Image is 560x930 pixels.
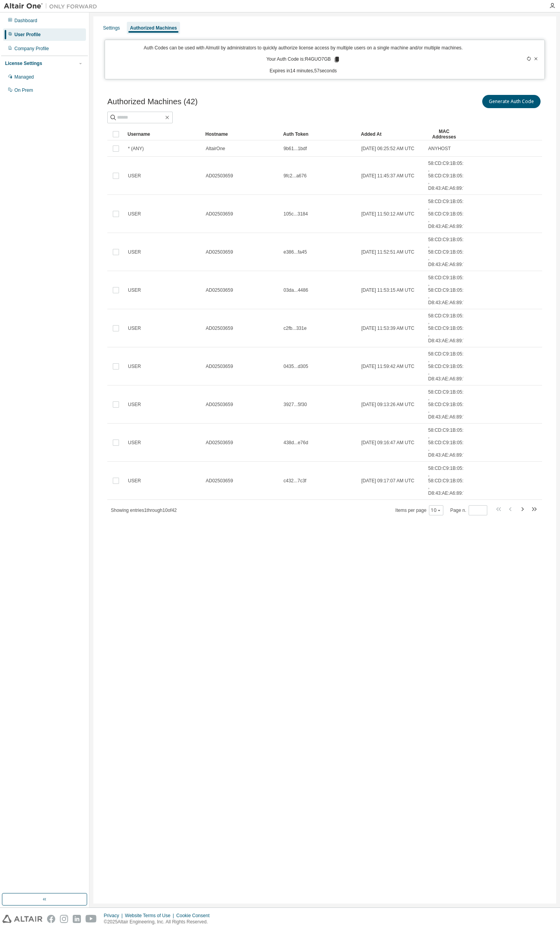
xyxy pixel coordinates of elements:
[205,128,277,140] div: Hostname
[4,2,101,10] img: Altair One
[128,145,144,152] span: * (ANY)
[47,915,55,923] img: facebook.svg
[361,401,415,408] span: [DATE] 09:13:26 AM UTC
[206,145,225,152] span: AltairOne
[110,45,497,51] p: Auth Codes can be used with Almutil by administrators to quickly authorize license access by mult...
[361,478,415,484] span: [DATE] 09:17:07 AM UTC
[128,363,141,370] span: USER
[428,145,451,152] span: ANYHOST
[128,401,141,408] span: USER
[428,465,469,496] span: 58:CD:C9:1B:05:2B , 58:CD:C9:1B:05:2C , D8:43:AE:A6:89:7B
[428,160,469,191] span: 58:CD:C9:1B:05:2B , 58:CD:C9:1B:05:2C , D8:43:AE:A6:89:7B
[283,173,306,179] span: 9fc2...a676
[110,68,497,74] p: Expires in 14 minutes, 57 seconds
[431,507,441,513] button: 10
[130,25,177,31] div: Authorized Machines
[428,427,469,458] span: 58:CD:C9:1B:05:2B , 58:CD:C9:1B:05:2C , D8:43:AE:A6:89:7B
[14,74,34,80] div: Managed
[128,325,141,331] span: USER
[2,915,42,923] img: altair_logo.svg
[206,363,233,370] span: AD02503659
[361,287,415,293] span: [DATE] 11:53:15 AM UTC
[283,211,308,217] span: 105c...3184
[14,18,37,24] div: Dashboard
[450,505,487,515] span: Page n.
[14,87,33,93] div: On Prem
[128,128,199,140] div: Username
[428,275,469,306] span: 58:CD:C9:1B:05:2B , 58:CD:C9:1B:05:2C , D8:43:AE:A6:89:7B
[104,919,214,925] p: © 2025 Altair Engineering, Inc. All Rights Reserved.
[176,912,214,919] div: Cookie Consent
[14,46,49,52] div: Company Profile
[361,440,415,446] span: [DATE] 09:16:47 AM UTC
[206,287,233,293] span: AD02503659
[14,32,40,38] div: User Profile
[428,389,469,420] span: 58:CD:C9:1B:05:2B , 58:CD:C9:1B:05:2C , D8:43:AE:A6:89:7B
[60,915,68,923] img: instagram.svg
[395,505,443,515] span: Items per page
[206,325,233,331] span: AD02503659
[283,401,307,408] span: 3927...5f30
[5,60,42,67] div: License Settings
[206,249,233,255] span: AD02503659
[428,198,469,229] span: 58:CD:C9:1B:05:2B , 58:CD:C9:1B:05:2C , D8:43:AE:A6:89:7B
[428,313,469,344] span: 58:CD:C9:1B:05:2B , 58:CD:C9:1B:05:2C , D8:43:AE:A6:89:7B
[128,478,141,484] span: USER
[206,478,233,484] span: AD02503659
[206,173,233,179] span: AD02503659
[206,440,233,446] span: AD02503659
[361,128,422,140] div: Added At
[206,401,233,408] span: AD02503659
[283,249,307,255] span: e386...fa45
[266,56,340,63] p: Your Auth Code is: R4GUO7GB
[283,478,306,484] span: c432...7c3f
[361,363,415,370] span: [DATE] 11:59:42 AM UTC
[361,211,415,217] span: [DATE] 11:50:12 AM UTC
[128,440,141,446] span: USER
[128,287,141,293] span: USER
[361,325,415,331] span: [DATE] 11:53:39 AM UTC
[361,145,415,152] span: [DATE] 06:25:52 AM UTC
[103,25,120,31] div: Settings
[283,440,308,446] span: 438d...e76d
[128,211,141,217] span: USER
[428,351,469,382] span: 58:CD:C9:1B:05:2B , 58:CD:C9:1B:05:2C , D8:43:AE:A6:89:7B
[283,363,308,370] span: 0435...d305
[125,912,176,919] div: Website Terms of Use
[128,249,141,255] span: USER
[73,915,81,923] img: linkedin.svg
[86,915,97,923] img: youtube.svg
[482,95,541,108] button: Generate Auth Code
[206,211,233,217] span: AD02503659
[107,97,198,106] span: Authorized Machines (42)
[104,912,125,919] div: Privacy
[111,508,177,513] span: Showing entries 1 through 10 of 42
[283,287,308,293] span: 03da...4486
[283,145,307,152] span: 9b61...1bdf
[428,128,460,140] div: MAC Addresses
[128,173,141,179] span: USER
[283,325,306,331] span: c2fb...331e
[361,173,415,179] span: [DATE] 11:45:37 AM UTC
[428,236,469,268] span: 58:CD:C9:1B:05:2B , 58:CD:C9:1B:05:2C , D8:43:AE:A6:89:7B
[361,249,415,255] span: [DATE] 11:52:51 AM UTC
[283,128,355,140] div: Auth Token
